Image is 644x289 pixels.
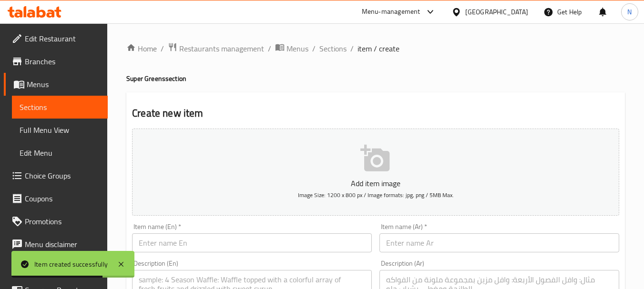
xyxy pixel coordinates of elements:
a: Edit Restaurant [4,27,108,50]
span: Menus [286,43,308,54]
span: Image Size: 1200 x 800 px / Image formats: jpg, png / 5MB Max. [298,189,454,200]
a: Menus [4,73,108,96]
span: Coupons [25,193,100,204]
span: Full Menu View [20,124,100,136]
a: Upsell [4,256,108,279]
button: Add item imageImage Size: 1200 x 800 px / Image formats: jpg, png / 5MB Max. [132,129,619,216]
a: Coupons [4,187,108,210]
span: Edit Restaurant [25,33,100,44]
input: Enter name Ar [379,233,619,252]
div: Item created successfully [34,259,108,269]
span: Promotions [25,216,100,227]
div: [GEOGRAPHIC_DATA] [465,7,528,17]
div: Menu-management [362,6,420,18]
li: / [161,43,164,54]
li: / [350,43,354,54]
a: Menu disclaimer [4,233,108,256]
nav: breadcrumb [126,42,625,55]
a: Sections [319,43,347,54]
span: Menus [27,79,100,90]
li: / [268,43,271,54]
li: / [312,43,316,54]
span: N [627,7,632,17]
a: Promotions [4,210,108,233]
a: Full Menu View [12,119,108,141]
span: Menu disclaimer [25,239,100,250]
h4: Super Greens section [126,74,625,83]
span: Restaurants management [179,43,264,54]
span: item / create [358,43,399,54]
p: Add item image [147,178,604,189]
a: Menus [275,42,308,55]
span: Choice Groups [25,170,100,181]
a: Edit Menu [12,141,108,164]
a: Branches [4,50,108,73]
a: Sections [12,96,108,119]
h2: Create new item [132,106,619,120]
a: Home [126,43,157,54]
span: Sections [20,101,100,113]
span: Edit Menu [20,147,100,159]
a: Restaurants management [168,42,264,55]
span: Branches [25,56,100,67]
a: Choice Groups [4,164,108,187]
input: Enter name En [132,233,372,252]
